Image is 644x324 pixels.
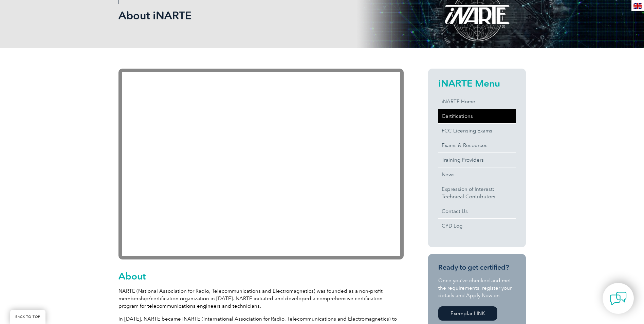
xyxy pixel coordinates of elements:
[438,204,516,218] a: Contact Us
[633,3,642,9] img: en
[438,94,516,109] a: iNARTE Home
[438,219,516,233] a: CPD Log
[438,78,516,89] h2: iNARTE Menu
[118,287,404,310] p: NARTE (National Association for Radio, Telecommunications and Electromagnetics) was founded as a ...
[438,182,516,204] a: Expression of Interest:Technical Contributors
[118,10,404,21] h2: About iNARTE
[438,109,516,123] a: Certifications
[438,277,516,299] p: Once you’ve checked and met the requirements, register your details and Apply Now on
[118,271,404,282] h2: About
[438,167,516,182] a: News
[438,153,516,167] a: Training Providers
[118,69,404,259] iframe: YouTube video player
[438,124,516,138] a: FCC Licensing Exams
[438,306,497,321] a: Exemplar LINK
[438,138,516,152] a: Exams & Resources
[610,290,627,307] img: contact-chat.png
[438,263,516,272] h3: Ready to get certified?
[10,310,45,324] a: BACK TO TOP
